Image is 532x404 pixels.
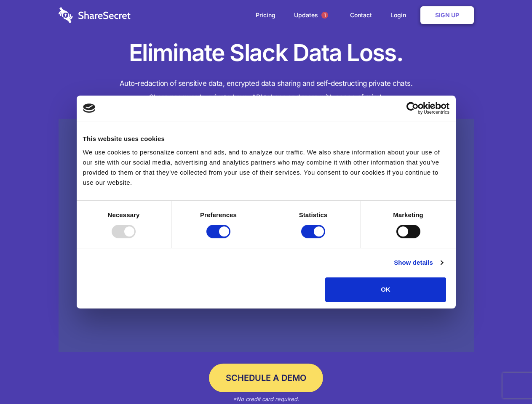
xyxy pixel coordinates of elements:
strong: Preferences [200,211,237,218]
strong: Necessary [108,211,140,218]
h4: Auto-redaction of sensitive data, encrypted data sharing and self-destructing private chats. Shar... [59,77,474,104]
a: Contact [342,2,380,28]
a: Show details [394,258,443,268]
a: Sign Up [420,6,474,24]
a: Login [382,2,419,28]
div: This website uses cookies [83,134,449,144]
strong: Statistics [299,211,328,218]
h1: Eliminate Slack Data Loss. [59,38,474,68]
a: Wistia video thumbnail [59,119,474,352]
img: logo-wordmark-white-trans-d4663122ce5f474addd5e946df7df03e33cb6a1c49d2221995e7729f52c070b2.svg [59,7,131,23]
a: Schedule a Demo [209,364,323,392]
strong: Marketing [393,211,423,218]
a: Usercentrics Cookiebot - opens in a new window [376,102,449,114]
button: OK [325,277,446,302]
img: logo [83,104,96,113]
span: 1 [321,12,328,19]
div: We use cookies to personalize content and ads, and to analyze our traffic. We also share informat... [83,147,449,188]
a: Pricing [247,2,284,28]
em: *No credit card required. [233,396,299,402]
